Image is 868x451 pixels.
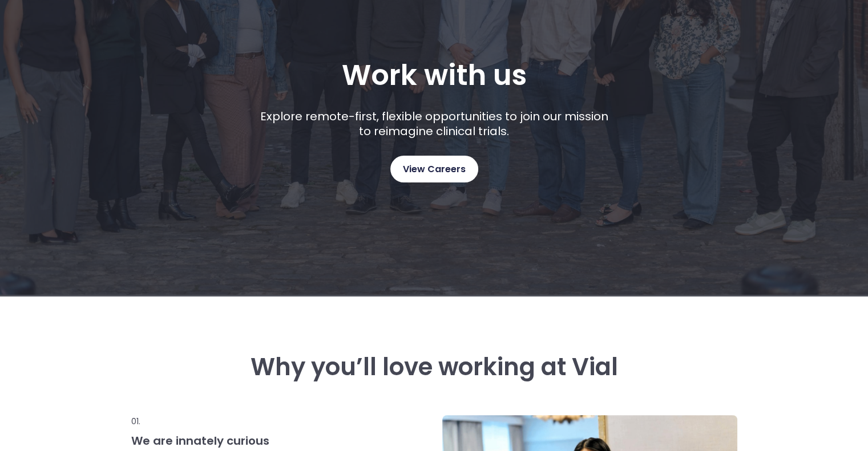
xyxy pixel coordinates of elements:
span: View Careers [403,162,466,177]
h1: Work with us [342,59,527,92]
p: 01. [131,415,395,428]
a: View Careers [390,156,478,182]
p: Explore remote-first, flexible opportunities to join our mission to reimagine clinical trials. [256,109,612,139]
h3: Why you’ll love working at Vial [131,354,737,381]
h3: We are innately curious [131,433,395,448]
